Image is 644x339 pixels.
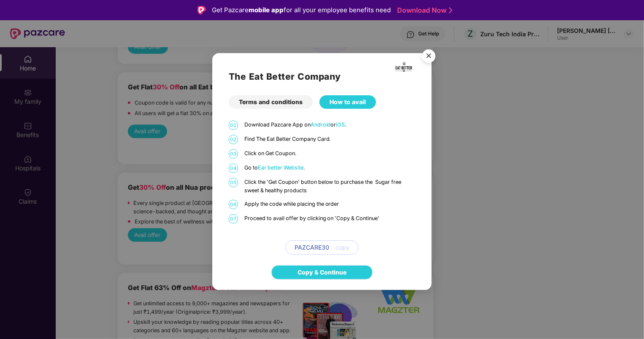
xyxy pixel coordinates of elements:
span: 05 [229,178,238,187]
p: Apply the code while placing the order [244,200,415,208]
span: 01 [229,121,238,130]
strong: mobile app [249,6,284,14]
img: Stroke [449,6,452,15]
a: Ear better Website [258,164,303,171]
span: copy [336,243,349,252]
button: copy [329,241,349,254]
p: Go to . [244,164,415,172]
span: 02 [229,135,238,144]
p: Click on Get Coupon. [244,149,415,158]
p: Proceed to avail offer by clicking on 'Copy & Continue' [244,214,415,223]
span: 07 [229,214,238,223]
p: Download Pazcare App on or . [244,121,415,129]
h2: The Eat Better Company [229,70,415,83]
button: Copy & Continue [271,265,373,280]
p: Click the 'Get Coupon' button below to purchase the Sugar free sweet & healthy products [244,178,415,195]
div: Terms and conditions [229,95,313,109]
span: 04 [229,164,238,173]
div: How to avail [319,95,376,109]
a: Android [311,121,331,128]
img: svg+xml;base64,PHN2ZyB4bWxucz0iaHR0cDovL3d3dy53My5vcmcvMjAwMC9zdmciIHdpZHRoPSI1NiIgaGVpZ2h0PSI1Ni... [417,46,441,69]
p: Find The Eat Better Company Card. [244,135,415,143]
img: Screenshot%202022-11-17%20at%202.10.19%20PM.png [395,62,413,72]
div: Get Pazcare for all your employee benefits need [212,5,391,15]
span: 06 [229,200,238,209]
img: Logo [198,6,206,14]
span: 03 [229,149,238,159]
button: Close [417,45,440,68]
a: Copy & Continue [298,268,346,277]
span: PAZCARE30 [295,243,329,252]
a: iOS [336,121,345,128]
a: Download Now [397,6,450,15]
